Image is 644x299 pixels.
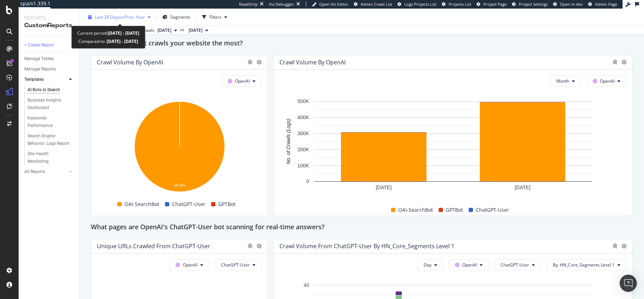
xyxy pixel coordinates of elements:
[24,65,56,73] div: Manage Reports
[273,55,633,216] div: Crawl Volume by OpenAIMonthOpenAIA chart.OAI-SearchBotGPTBotChatGPT-User
[404,1,436,7] span: Logs Projects List
[612,59,618,64] div: bug
[297,98,309,104] text: 500K
[28,86,60,94] div: AI Bots in Search
[361,1,392,7] span: Admin Crawl List
[24,76,67,83] a: Templates
[108,30,139,36] b: [DATE] - [DATE]
[91,222,325,233] h2: What pages are OpenAI's ChatGPT-User bot scanning for real-time answers?
[85,11,153,23] button: Last 28 DaysvsPrev. Year
[306,178,309,184] text: 0
[97,242,210,250] div: Unique URLs Crawled from ChatGPT-User
[172,200,205,209] span: ChatGPT-User
[221,262,250,268] span: ChatGPT-User
[170,14,190,20] span: Segments
[24,41,74,49] a: + Create Report
[125,200,159,209] span: OAI-SearchBot
[514,185,530,190] text: [DATE]
[24,21,73,30] div: CustomReports
[97,98,262,198] svg: A chart.
[91,38,243,49] h2: Which OpenAI bot crawls your website the most?
[28,97,69,112] div: Business Insights Dashboard
[550,75,581,87] button: Month
[303,282,309,288] text: 40
[28,150,68,165] div: Site Health Monitoring
[170,259,209,271] button: OpenAI
[449,259,489,271] button: OpenAI
[312,1,348,7] a: Open Viz Editor
[354,1,392,7] a: Admin Crawl List
[476,206,509,214] span: ChatGPT-User
[269,1,295,7] div: Viz Debugger:
[120,14,145,20] span: vs Prev. Year
[297,131,309,136] text: 300K
[553,1,583,7] a: Open in dev
[512,1,548,7] a: Project Settings
[77,29,139,37] div: Current period:
[24,168,45,176] div: All Reports
[279,59,346,66] div: Crawl Volume by OpenAI
[28,97,74,112] a: Business Insights Dashboard
[95,14,120,20] span: Last 28 Days
[160,11,193,23] button: Segments
[28,86,74,94] a: AI Bots in Search
[186,26,211,35] button: [DATE]
[174,183,185,187] text: 99.9%
[279,98,627,198] svg: A chart.
[279,242,454,250] div: Crawl Volume from ChatGPT-User by HN_Core_Segments Level 1
[97,59,163,66] div: Crawl Volume by OpenAI
[462,262,477,268] span: OpenAI
[519,1,548,7] span: Project Settings
[587,75,626,87] button: OpenAI
[157,27,171,34] span: 2025 Oct. 5th
[24,55,74,63] a: Manage Tables
[286,119,291,165] text: No. of Crawls (Logs)
[297,114,309,120] text: 400K
[24,55,54,63] div: Manage Tables
[397,1,436,7] a: Logs Projects List
[588,1,617,7] a: Admin Page
[155,26,180,35] button: [DATE]
[376,185,391,190] text: [DATE]
[297,147,309,152] text: 200K
[620,275,637,292] div: Open Intercom Messenger
[501,262,529,268] span: ChatGPT-User
[215,259,262,271] button: ChatGPT-User
[247,243,253,248] div: bug
[28,114,74,129] a: Keywords Performance
[494,259,541,271] button: ChatGPT-User
[446,206,463,214] span: GPTBot
[424,262,431,268] span: Day
[24,168,67,176] a: All Reports
[595,1,617,7] span: Admin Page
[239,1,258,7] div: ReadOnly:
[222,75,262,87] button: OpenAI
[183,262,197,268] span: OpenAI
[319,1,348,7] span: Open Viz Editor
[560,1,583,7] span: Open in dev
[106,38,138,44] b: [DATE] - [DATE]
[442,1,471,7] a: Projects List
[91,222,633,233] div: What pages are OpenAI's ChatGPT-User bot scanning for real-time answers?
[477,1,507,7] a: Project Page
[556,78,569,84] span: Month
[28,150,74,165] a: Site Health Monitoring
[398,206,433,214] span: OAI-SearchBot
[235,78,250,84] span: OpenAI
[24,76,44,83] div: Templates
[78,37,138,45] div: Compared to:
[189,27,203,34] span: 2024 Sep. 29th
[209,14,221,20] div: Filters
[483,1,507,7] span: Project Page
[24,41,54,49] div: + Create Report
[218,200,235,209] span: GPTBot
[612,243,618,248] div: bug
[297,163,309,168] text: 100K
[553,262,615,268] span: By: HN_Core_Segments Level 1
[28,132,74,147] a: Search Engine Behavior: Logs Report
[180,26,186,33] span: vs
[247,59,253,64] div: bug
[91,55,268,216] div: Crawl Volume by OpenAIOpenAIA chart.OAI-SearchBotChatGPT-UserGPTBot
